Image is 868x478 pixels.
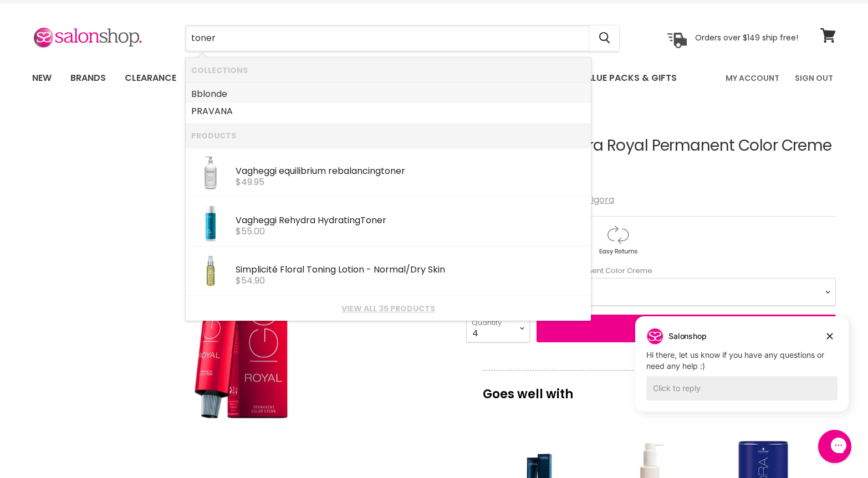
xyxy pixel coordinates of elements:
a: Sign Out [788,66,840,90]
img: HydratingFloralToningLotion_ND_125mL_1024x1024_2048x2048_a1cad0eb-be42-4787-8280-6bab04fccf18_200... [191,252,230,291]
form: Product [185,25,620,52]
img: returns.gif [588,223,647,257]
div: Vagheggi equilibrium rebalancing [236,166,585,178]
nav: Main [18,62,850,94]
li: Products [186,123,591,148]
li: Products: Vagheggi equilibrium rebalancing toner [186,148,591,197]
iframe: Gorgias live chat messenger [813,426,857,467]
a: My Account [719,66,786,90]
div: Simplicité Floral Toning Lotion - Normal/Dry Skin [236,265,585,276]
iframe: Gorgias live chat campaigns [627,315,857,428]
a: New [24,66,60,90]
li: View All [186,296,591,321]
div: Vagheggi Rehydra Hydrating [236,215,585,227]
a: Brands [62,66,114,90]
button: Add to cart [537,315,836,342]
li: Products: Simplicité Floral Toning Lotion - Normal/Dry Skin [186,246,591,296]
ul: Main menu [24,62,702,94]
input: Search [186,25,590,51]
select: Quantity [466,315,530,342]
li: Products: Vagheggi Rehydra Hydrating Toner [186,197,591,246]
li: Collections: Bblonde [186,83,591,103]
span: $49.95 [236,176,264,188]
a: PRAVANA [191,102,585,120]
li: Collections [186,58,591,83]
p: Orders over $149 ship free! [695,33,798,43]
p: Goes well with [483,370,819,407]
b: toner [381,165,405,177]
span: $54.90 [236,274,265,287]
img: Schwarzkopf Igora Royal Permanent Color Creme [142,170,336,462]
button: Search [590,25,619,51]
span: $55.00 [236,225,265,238]
a: Value Packs & Gifts [571,66,685,90]
img: VagheggiEquilibriumRebalancingToner500ml.webp [191,153,230,192]
h1: Schwarzkopf Igora Royal Permanent Color Creme [466,137,836,155]
a: Bblonde [191,85,585,103]
li: Collections: PRAVANA [186,102,591,123]
a: View all 35 products [191,304,585,313]
a: Clearance [116,66,185,90]
img: tonico-hidratante_200x.jpg [191,203,230,241]
b: Toner [360,214,386,227]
